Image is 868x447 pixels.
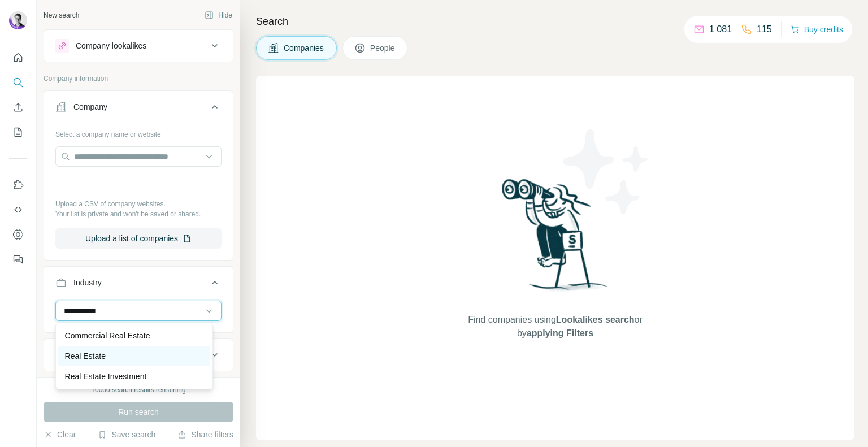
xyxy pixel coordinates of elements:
span: People [370,42,396,54]
p: Upload a CSV of company websites. [55,199,222,209]
button: My lists [9,122,27,142]
div: Select a company name or website [55,125,222,140]
div: New search [44,10,79,20]
p: 115 [757,23,772,36]
button: HQ location [44,341,233,368]
button: Quick start [9,47,27,68]
div: 10000 search results remaining [91,385,185,395]
button: Company lookalikes [44,32,233,59]
p: Real Estate Investment [65,371,147,382]
span: Companies [284,42,325,54]
button: Enrich CSV [9,97,27,118]
img: Surfe Illustration - Stars [555,121,657,223]
button: Use Surfe on LinkedIn [9,175,27,195]
span: Find companies using or by [465,313,645,340]
button: Dashboard [9,224,27,245]
button: Buy credits [791,21,843,37]
div: Company lookalikes [76,40,146,51]
div: Industry [73,277,102,288]
button: Clear [44,429,76,440]
button: Upload a list of companies [55,228,222,249]
span: Lookalikes search [556,315,635,324]
p: Your list is private and won't be saved or shared. [55,209,222,219]
button: Feedback [9,249,27,270]
button: Search [9,72,27,93]
img: Surfe Illustration - Woman searching with binoculars [497,176,614,302]
button: Industry [44,269,233,301]
p: Real Estate [65,350,106,362]
button: Use Surfe API [9,199,27,220]
p: Company information [44,73,233,84]
div: Company [73,101,107,112]
button: Company [44,93,233,125]
h4: Search [256,14,854,29]
img: Avatar [9,11,27,29]
span: applying Filters [527,328,593,338]
p: 1 081 [709,23,732,36]
button: Share filters [177,429,233,440]
p: Commercial Real Estate [65,330,150,341]
button: Hide [197,7,240,24]
button: Save search [98,429,155,440]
